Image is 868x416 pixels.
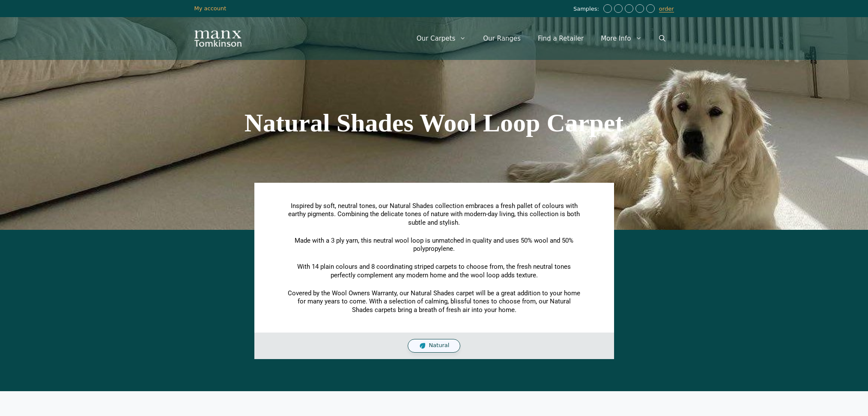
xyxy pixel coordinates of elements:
a: More Info [592,26,650,51]
span: Natural [429,342,449,349]
span: Made with a 3 ply yarn, this neutral wool loop is unmatched in quality and uses 50% wool and 50% ... [295,237,573,253]
a: Find a Retailer [529,26,592,51]
p: Covered by the Wool Owners Warranty, our Natural Shades carpet will be a great addition to your h... [286,289,582,315]
a: Open Search Bar [650,26,674,51]
span: Inspired by soft, neutral tones, our Natural Shades collection embraces a fresh pallet of colours... [288,202,580,226]
span: Samples: [573,6,601,13]
a: Our Ranges [474,26,529,51]
nav: Primary [408,26,674,51]
a: order [659,6,674,12]
a: My account [194,5,227,12]
h1: Natural Shades Wool Loop Carpet [194,110,674,136]
a: Our Carpets [408,26,475,51]
span: With 14 plain colours and 8 coordinating striped carpets to choose from, the fresh neutral tones ... [297,263,571,279]
img: Manx Tomkinson [194,30,242,47]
